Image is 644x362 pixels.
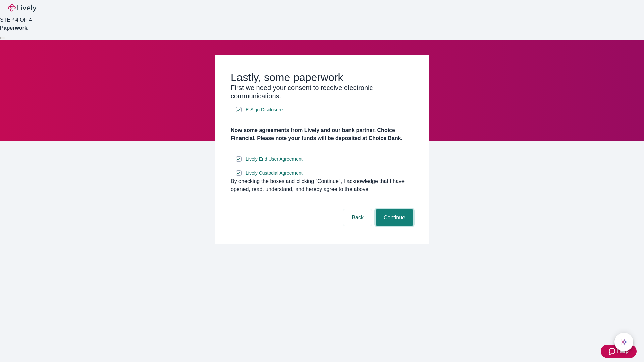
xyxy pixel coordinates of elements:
[617,347,629,355] span: Help
[231,126,413,142] h4: Now some agreements from Lively and our bank partner, Choice Financial. Please note your funds wi...
[246,106,283,113] span: E-Sign Disclosure
[8,4,36,12] img: Lively
[621,339,627,345] svg: Lively AI Assistant
[601,345,637,358] button: Zendesk support iconHelp
[343,209,372,226] button: Back
[614,333,633,351] button: chat
[244,106,284,114] a: e-sign disclosure document
[609,347,617,355] svg: Zendesk support icon
[244,169,304,177] a: e-sign disclosure document
[376,209,413,226] button: Continue
[244,155,304,163] a: e-sign disclosure document
[231,177,413,193] div: By checking the boxes and clicking “Continue", I acknowledge that I have opened, read, understand...
[231,71,413,84] h2: Lastly, some paperwork
[246,156,303,163] span: Lively End User Agreement
[231,84,413,100] h3: First we need your consent to receive electronic communications.
[246,170,303,177] span: Lively Custodial Agreement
